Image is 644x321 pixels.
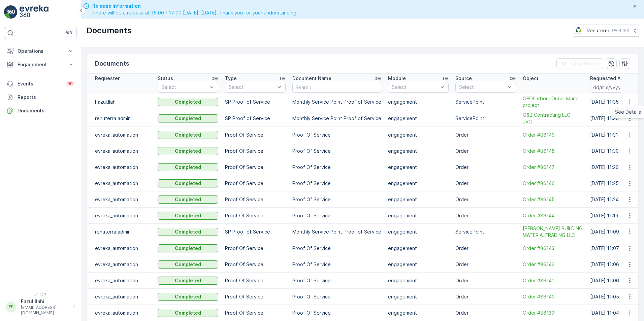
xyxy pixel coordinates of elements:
td: evreka_automation [87,175,154,191]
input: Search [292,82,381,93]
button: Completed [158,98,218,106]
p: Completed [175,164,201,171]
td: Proof Of Service [289,208,385,224]
p: Document Name [292,75,331,82]
p: Renuterra [587,27,609,34]
button: Completed [158,163,218,171]
button: Completed [158,309,218,317]
td: engagement [385,94,452,110]
td: Proof Of Service [289,305,385,321]
td: renuterra.admin [87,224,154,240]
td: Proof Of Service [289,159,385,175]
td: Proof Of Service [289,273,385,289]
p: Select [229,84,275,91]
td: evreka_automation [87,256,154,273]
span: Order #86144 [523,212,583,219]
span: Order #86146 [523,180,583,187]
td: Proof Of Service [222,273,289,289]
td: engagement [385,175,452,191]
td: Monthly Service Point Proof of Service [289,224,385,240]
div: FF [6,301,17,312]
td: engagement [385,224,452,240]
td: evreka_automation [87,305,154,321]
td: ServicePoint [452,224,519,240]
a: MOHAMMED AL ANSARI BUILDING MATERIALTRADING LLC [523,225,583,239]
p: Completed [175,228,201,235]
td: Proof Of Service [222,208,289,224]
td: engagement [385,143,452,159]
td: Order [452,191,519,208]
td: ServicePoint [452,94,519,110]
p: Reports [18,94,74,101]
td: engagement [385,110,452,127]
p: Completed [175,132,201,138]
a: G&B Contracting LLC - JVC [523,112,583,125]
td: evreka_automation [87,240,154,256]
td: Proof Of Service [289,289,385,305]
input: dd/mm/yyyy [590,82,636,93]
td: Order [452,143,519,159]
td: renuterra.admin [87,110,154,127]
td: engagement [385,273,452,289]
button: Completed [158,147,218,155]
td: Monthly Service Point Proof of Service [289,94,385,110]
p: ( +04:00 ) [612,28,629,33]
p: Source [455,75,472,82]
span: Order #86145 [523,196,583,203]
span: Order #86139 [523,310,583,316]
td: engagement [385,289,452,305]
td: Order [452,256,519,273]
td: Proof Of Service [222,175,289,191]
td: engagement [385,159,452,175]
td: Order [452,273,519,289]
td: ServicePoint [452,110,519,127]
span: Release Information [92,3,298,9]
td: engagement [385,240,452,256]
p: Documents [87,25,132,36]
p: Requester [95,75,120,82]
p: Type [225,75,237,82]
td: Proof Of Service [289,256,385,273]
td: Order [452,159,519,175]
p: Documents [95,59,129,68]
p: ⌘B [65,30,72,36]
td: Proof Of Service [289,127,385,143]
td: Fazul.Ilahi [87,94,154,110]
a: Order #86147 [523,164,583,171]
p: Events [18,80,62,87]
p: Select [459,84,506,91]
span: Order #86141 [523,277,583,284]
a: Documents [4,104,77,117]
a: Reports [4,91,77,104]
p: Completed [175,245,201,252]
p: Completed [175,261,201,268]
td: Proof Of Service [289,175,385,191]
td: evreka_automation [87,191,154,208]
p: Completed [175,115,201,122]
a: Order #86143 [523,245,583,252]
td: SP Proof of Service [222,94,289,110]
td: engagement [385,191,452,208]
a: Order #86140 [523,293,583,300]
td: evreka_automation [87,127,154,143]
span: Order #86148 [523,148,583,154]
td: evreka_automation [87,273,154,289]
td: SP Proof of Service [222,224,289,240]
p: Documents [18,107,74,114]
p: Completed [175,212,201,219]
p: Completed [175,196,201,203]
td: evreka_automation [87,143,154,159]
td: Order [452,289,519,305]
td: Proof Of Service [222,240,289,256]
p: [EMAIL_ADDRESS][DOMAIN_NAME] [21,305,69,316]
td: Order [452,240,519,256]
button: Completed [158,260,218,269]
td: SP Proof of Service [222,110,289,127]
td: Order [452,127,519,143]
button: Completed [158,131,218,139]
span: See Details [615,109,641,115]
